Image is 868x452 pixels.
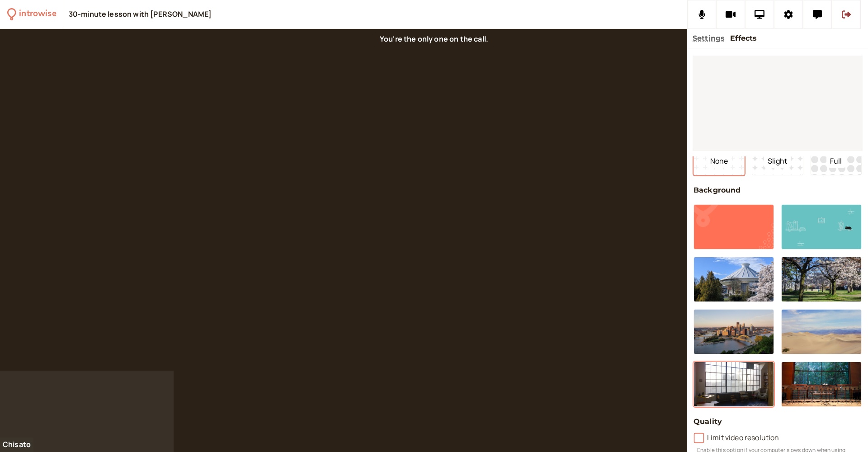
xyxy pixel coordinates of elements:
h5: Background [693,184,862,196]
button: Vancouver [693,257,774,302]
button: Peach [693,204,774,250]
span: Full [826,154,845,168]
button: Slight [752,146,803,175]
button: Mint [781,204,862,250]
button: Effects [730,33,757,44]
button: Pittsburgh [693,309,774,354]
span: Limit video resolution [693,433,779,443]
h5: Quality [693,416,862,428]
button: Death Valley [781,309,862,354]
button: Loft [693,362,774,407]
button: None [693,146,745,175]
div: You're the only one on the call. [373,32,495,47]
div: introwise [19,7,56,21]
button: Settings [693,33,725,44]
button: Spring [781,257,862,302]
button: Stage [781,362,862,407]
button: Full [811,146,862,175]
span: Slight [764,154,791,168]
span: None [707,154,731,168]
div: 30-minute lesson with [PERSON_NAME] [69,9,212,19]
